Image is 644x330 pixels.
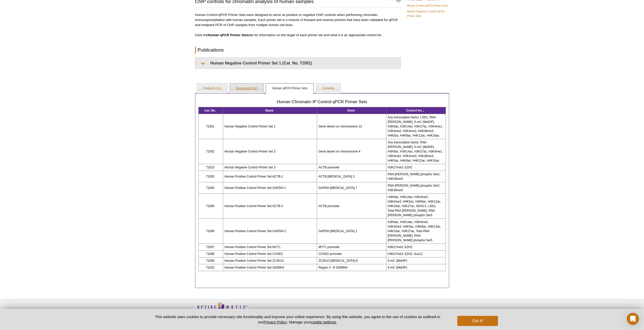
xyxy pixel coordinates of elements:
[317,264,386,271] td: Region 3´ of GEMIN4
[407,9,448,18] a: Model Organism Control qPCR Primer Sets
[317,244,386,250] td: MYT1 promoter
[198,257,223,264] td: 71009
[223,114,317,139] td: Human Negative Control Primer Set 1
[386,218,446,244] td: H3K9ac, H3K14ac, H3K4me2, H3K4me3, H4K5ac, H4K8ac, H4K12ac, H4K16ac, H3K27ac, Total RNA [PERSON_N...
[198,164,223,171] td: 71023
[457,316,498,326] button: Got it!
[317,218,386,244] td: GAPDH [MEDICAL_DATA] 1
[196,57,401,69] summary: Human Negative Control Primer Set 1 (Cat. No. 71001)
[223,182,317,193] td: Human Positive Control Primer Set GAPDH-1
[386,139,446,164] td: Any transcription factor, RNA [PERSON_NAME], 5-mC (MeDIP), H3K9ac, H3K14ac, H3K27ac, H3K4me1, H3K...
[223,244,317,250] td: Human Positive Control Primer Set MYT1
[223,139,317,164] td: Human Negative Control Primer Set 2
[627,313,639,325] div: Open Intercom Messenger
[198,98,446,104] h3: Human Chromatin IP Control qPCR Primer Sets
[386,257,446,264] td: 5-mC (MeDIP)
[386,193,446,218] td: H3K9ac, H3K14ac, H3K4me2, H3K4me3, H4K5ac, H4K8ac, H4K12ac, H4K16ac, H3K27ac, HDAC1, LSD1, Total ...
[193,300,251,320] img: Active Motif,
[223,264,317,271] td: Human Positive Control Primer Set GEMIN4
[146,314,449,325] p: This website uses cookies to provide necessary site functionality and improve your online experie...
[317,193,386,218] td: ACTB promoter
[198,114,223,139] td: 71001
[317,182,386,193] td: GAPDH [MEDICAL_DATA] 7
[223,193,317,218] td: Human Positive Control Primer Set ACTB-2
[195,47,401,53] h2: Publications
[223,171,317,182] td: Human Positive Control Primer Set ACTB-1
[347,109,355,112] strong: Gene
[406,109,424,112] strong: Control for...
[198,218,223,244] td: 71006
[197,83,227,94] a: Products (11)
[407,3,448,8] a: Mouse Control qPCR Primer Sets
[198,250,223,257] td: 71008
[386,171,446,182] td: RNA [PERSON_NAME] phospho Ser2, H3K36me3
[316,83,340,94] a: Contents
[317,250,386,257] td: CCND2 promoter
[223,250,317,257] td: Human Positive Control Primer Set CCND2
[195,33,401,38] p: Click the tab for information on the target of each primer set and what it is an appropriate cont...
[317,171,386,182] td: ACTB [MEDICAL_DATA] 3
[195,11,401,28] p: Human Control qPCR Primer Sets were designed to serve as positive or negative ChIP controls when ...
[198,244,223,250] td: 71007
[223,218,317,244] td: Human Positive Control Primer Set GAPDH-2
[311,320,336,324] button: cookie settings
[198,139,223,164] td: 71002
[317,257,386,264] td: ZC3H13 [MEDICAL_DATA] 8
[386,182,446,193] td: RNA [PERSON_NAME] phospho Ser2, H3K36me3
[265,109,274,112] strong: Name
[263,320,287,324] a: Privacy Policy
[230,83,263,94] a: Documents (12)
[386,264,446,271] td: 5-mC (MeDIP)
[208,33,248,37] b: Human qPCR Primer Sets
[204,109,216,112] strong: Cat. No.
[198,182,223,193] td: 71004
[198,171,223,182] td: 71003
[198,193,223,218] td: 71005
[386,114,446,139] td: Any transcription factor, LSD1, RNA [PERSON_NAME], 5-mC (MeDIP), H3K9ac, H3K14ac, H3K27ac, H3K4me...
[223,164,317,171] td: Human Negative Control Primer Set 3
[223,257,317,264] td: Human Positive Control Primer Set ZC3H13
[198,264,223,271] td: 71010
[317,164,386,171] td: ACTB promoter
[317,139,386,164] td: Gene desert on chromosome 4
[317,114,386,139] td: Gene desert on chromosome 12
[386,164,446,171] td: H3K27me3, EZH2
[386,244,446,250] td: H3K27me3, EZH2
[266,83,314,94] a: Human qPCR Primer Sets
[386,250,446,257] td: H3K27me3, EZH2, Suz12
